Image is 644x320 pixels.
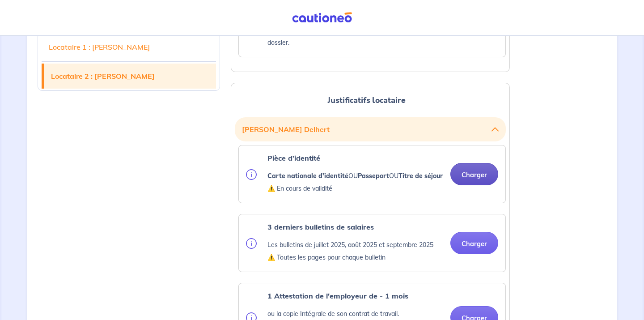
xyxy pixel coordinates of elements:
img: info.svg [246,238,257,249]
p: OU OU [267,171,443,181]
img: info.svg [246,169,257,180]
img: Cautioneo [288,12,356,23]
p: ⚠️ Toutes les pages pour chaque bulletin [267,252,433,263]
button: [PERSON_NAME] Delhert [242,121,499,138]
strong: Carte nationale d'identité [267,172,348,180]
strong: Passeport [358,172,389,180]
strong: Titre de séjour [398,172,443,180]
div: categoryName: pay-slip, userCategory: lessor [238,214,506,272]
strong: 3 derniers bulletins de salaires [267,222,374,231]
button: Charger [450,232,498,254]
p: ⚠️ En cours de validité [267,183,443,194]
span: Justificatifs locataire [327,94,406,106]
a: Locataire 2 : [PERSON_NAME] [44,64,216,89]
p: Les bulletins de juillet 2025, août 2025 et septembre 2025 [267,239,433,250]
p: ou la copie Intégrale de son contrat de travail. [267,308,443,319]
div: categoryName: national-id, userCategory: lessor [238,145,506,203]
a: Locataire 1 : [PERSON_NAME] [42,34,216,60]
strong: Pièce d’identité [267,154,320,162]
button: Charger [450,163,498,185]
strong: 1 Attestation de l'employeur de - 1 mois [267,291,408,300]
